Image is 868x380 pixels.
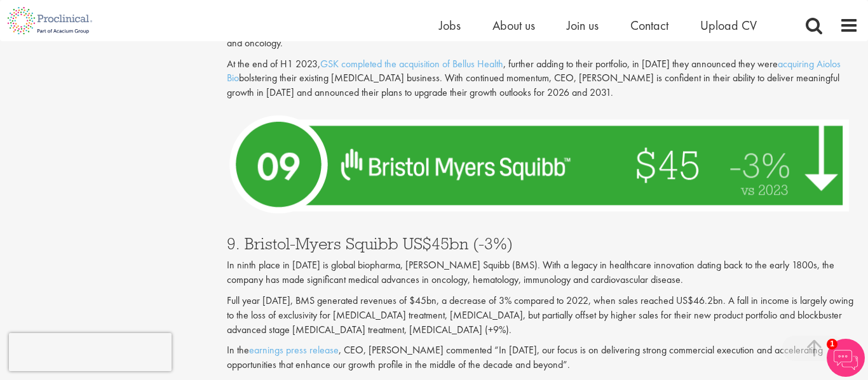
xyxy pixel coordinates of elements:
a: Jobs [439,17,461,34]
span: 1 [827,339,837,350]
p: In ninth place in [DATE] is global biopharma, [PERSON_NAME] Squibb (BMS). With a legacy in health... [227,258,859,287]
img: Chatbot [827,339,865,377]
a: Upload CV [700,17,757,34]
p: In the , CEO, [PERSON_NAME] commented “In [DATE], our focus is on delivering strong commercial ex... [227,343,859,372]
p: At the end of H1 2023, , further adding to their portfolio, in [DATE] they announced they were bo... [227,57,859,101]
iframe: reCAPTCHA [9,333,172,371]
a: Join us [567,17,599,34]
a: acquiring Aiolos Bio [227,57,841,85]
p: Full year [DATE], BMS generated revenues of $45bn, a decrease of 3% compared to 2022, when sales ... [227,294,859,337]
a: About us [492,17,535,34]
h3: 9. Bristol-Myers Squibb US$45bn (-3%) [227,235,859,252]
a: GSK completed the acquisition of Bellus Health [320,57,503,70]
a: earnings press release [249,343,339,357]
a: Contact [630,17,668,34]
